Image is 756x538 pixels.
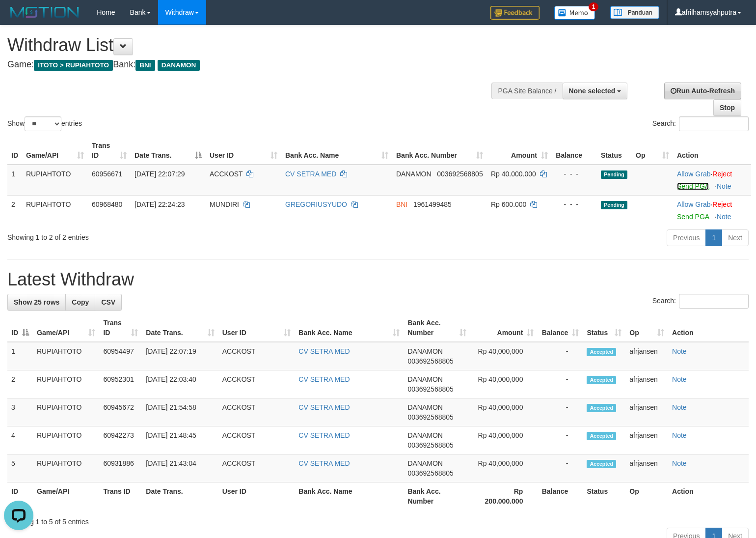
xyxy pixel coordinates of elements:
th: Bank Acc. Name [295,482,404,510]
a: CV SETRA MED [298,375,350,383]
span: Accepted [587,460,616,468]
td: 60931886 [99,454,142,482]
div: - - - [556,169,593,179]
th: ID [7,482,33,510]
span: Rp 40.000.000 [491,170,536,178]
td: Rp 40,000,000 [470,370,538,398]
span: Pending [601,201,627,209]
span: Copy 003692568805 to clipboard [437,170,483,178]
img: Feedback.jpg [490,6,540,20]
span: · [677,200,712,208]
td: RUPIAHTOTO [22,165,88,196]
span: MUNDIRI [210,200,239,208]
div: Showing 1 to 5 of 5 entries [7,513,749,527]
td: 60954497 [99,342,142,370]
th: Trans ID: activate to sort column ascending [88,137,131,165]
span: 60968480 [92,200,122,208]
td: 1 [7,342,33,370]
td: [DATE] 22:03:40 [142,370,218,398]
td: afrjansen [625,398,668,426]
th: Balance: activate to sort column ascending [538,314,583,342]
a: Reject [712,200,732,208]
span: DANAMON [407,403,443,411]
th: Op [625,482,668,510]
h1: Withdraw List [7,35,494,55]
button: None selected [563,83,628,99]
a: CV SETRA MED [298,459,350,467]
a: CV SETRA MED [298,403,350,411]
td: ACCKOST [218,454,295,482]
div: - - - [556,199,593,209]
a: 1 [705,229,722,246]
td: 4 [7,426,33,454]
a: Allow Grab [677,170,710,178]
span: DANAMON [407,375,443,383]
span: · [677,170,712,178]
label: Search: [652,294,749,309]
td: RUPIAHTOTO [33,342,99,370]
td: RUPIAHTOTO [22,195,88,226]
h4: Game: Bank: [7,60,494,70]
span: 1 [589,2,599,11]
th: Action [668,482,749,510]
button: Open LiveChat chat widget [4,4,33,33]
a: Copy [65,294,95,311]
span: Accepted [587,404,616,412]
td: ACCKOST [218,398,295,426]
a: Next [722,229,749,246]
th: Rp 200.000.000 [470,482,538,510]
th: Date Trans.: activate to sort column ascending [142,314,218,342]
th: ID [7,137,22,165]
a: CV SETRA MED [298,431,350,439]
td: [DATE] 21:54:58 [142,398,218,426]
div: Showing 1 to 2 of 2 entries [7,228,308,242]
span: DANAMON [407,347,443,355]
a: Note [717,182,731,190]
th: Op: activate to sort column ascending [625,314,668,342]
td: ACCKOST [218,426,295,454]
td: Rp 40,000,000 [470,398,538,426]
th: Bank Acc. Number [404,482,470,510]
td: afrjansen [625,342,668,370]
span: Copy 003692568805 to clipboard [407,413,453,421]
td: Rp 40,000,000 [470,454,538,482]
td: 3 [7,398,33,426]
select: Showentries [25,116,61,131]
a: CV SETRA MED [285,170,336,178]
a: Note [672,347,687,355]
span: Accepted [587,432,616,440]
label: Search: [652,116,749,131]
span: Copy 003692568805 to clipboard [407,469,453,477]
td: afrjansen [625,370,668,398]
th: Bank Acc. Number: activate to sort column ascending [392,137,487,165]
th: Status [583,482,625,510]
span: Copy 1961499485 to clipboard [413,200,452,208]
th: Bank Acc. Name: activate to sort column ascending [281,137,392,165]
span: Accepted [587,376,616,384]
td: 1 [7,165,22,196]
span: DANAMON [158,60,200,71]
span: DANAMON [396,170,432,178]
td: RUPIAHTOTO [33,370,99,398]
td: 60952301 [99,370,142,398]
td: Rp 40,000,000 [470,342,538,370]
th: Op: activate to sort column ascending [632,137,673,165]
td: 5 [7,454,33,482]
td: [DATE] 22:07:19 [142,342,218,370]
td: - [538,426,583,454]
span: 60956671 [92,170,122,178]
th: Amount: activate to sort column ascending [470,314,538,342]
th: Game/API [33,482,99,510]
td: afrjansen [625,426,668,454]
a: Reject [712,170,732,178]
td: 60945672 [99,398,142,426]
td: - [538,370,583,398]
a: Note [672,375,687,383]
td: ACCKOST [218,342,295,370]
td: 2 [7,195,22,226]
span: Copy [72,298,89,306]
th: Game/API: activate to sort column ascending [33,314,99,342]
td: afrjansen [625,454,668,482]
th: Trans ID: activate to sort column ascending [99,314,142,342]
td: - [538,454,583,482]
